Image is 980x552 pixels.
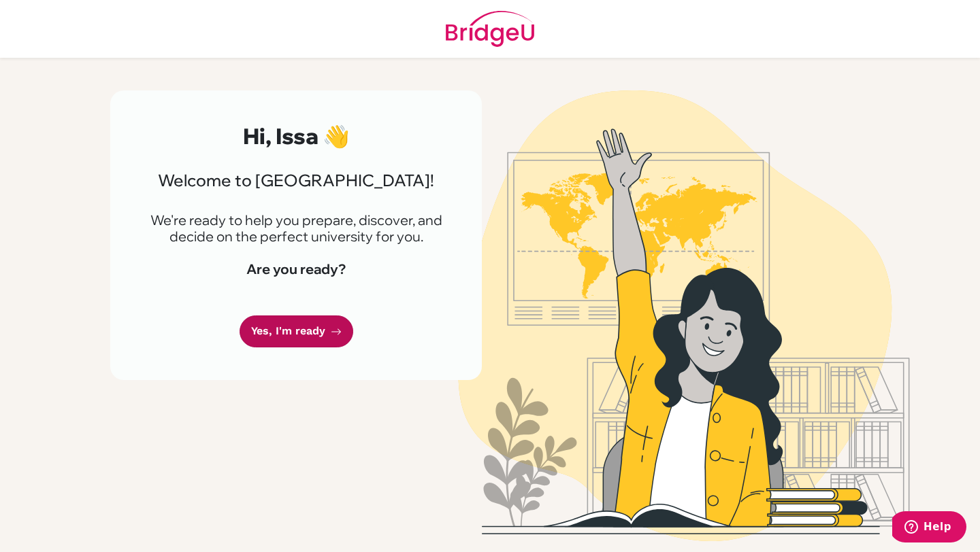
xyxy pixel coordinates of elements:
[143,123,449,149] h2: Hi, Issa 👋
[143,171,449,190] h3: Welcome to [GEOGRAPHIC_DATA]!
[892,511,966,545] iframe: Opens a widget where you can find more information
[143,261,449,277] h4: Are you ready?
[143,212,449,245] p: We're ready to help you prepare, discover, and decide on the perfect university for you.
[240,315,353,347] a: Yes, I'm ready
